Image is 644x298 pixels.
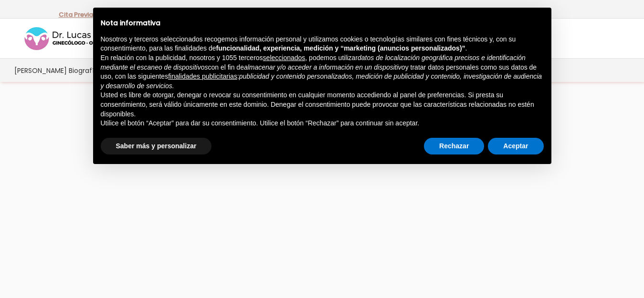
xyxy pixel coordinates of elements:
span: Biografía [69,65,98,76]
a: Biografía [68,59,99,82]
strong: funcionalidad, experiencia, medición y “marketing (anuncios personalizados)” [216,44,465,52]
em: publicidad y contenido personalizados, medición de publicidad y contenido, investigación de audie... [101,72,542,90]
h2: Nota informativa [101,19,544,27]
p: Usted es libre de otorgar, denegar o revocar su consentimiento en cualquier momento accediendo al... [101,91,544,119]
a: Cita Previa [59,10,93,19]
a: [PERSON_NAME] [13,59,68,82]
button: seleccionados [263,53,306,63]
p: Nosotros y terceros seleccionados recogemos información personal y utilizamos cookies o tecnologí... [101,35,544,53]
p: - [59,9,96,21]
button: Saber más y personalizar [101,138,212,155]
button: Aceptar [488,138,543,155]
span: [PERSON_NAME] [14,65,67,76]
p: En relación con la publicidad, nosotros y 1055 terceros , podemos utilizar con el fin de y tratar... [101,53,544,91]
em: almacenar y/o acceder a información en un dispositivo [244,63,405,71]
em: datos de localización geográfica precisos e identificación mediante el escaneo de dispositivos [101,54,526,71]
button: Rechazar [424,138,484,155]
p: Utilice el botón “Aceptar” para dar su consentimiento. Utilice el botón “Rechazar” para continuar... [101,119,544,128]
button: finalidades publicitarias [168,72,237,82]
